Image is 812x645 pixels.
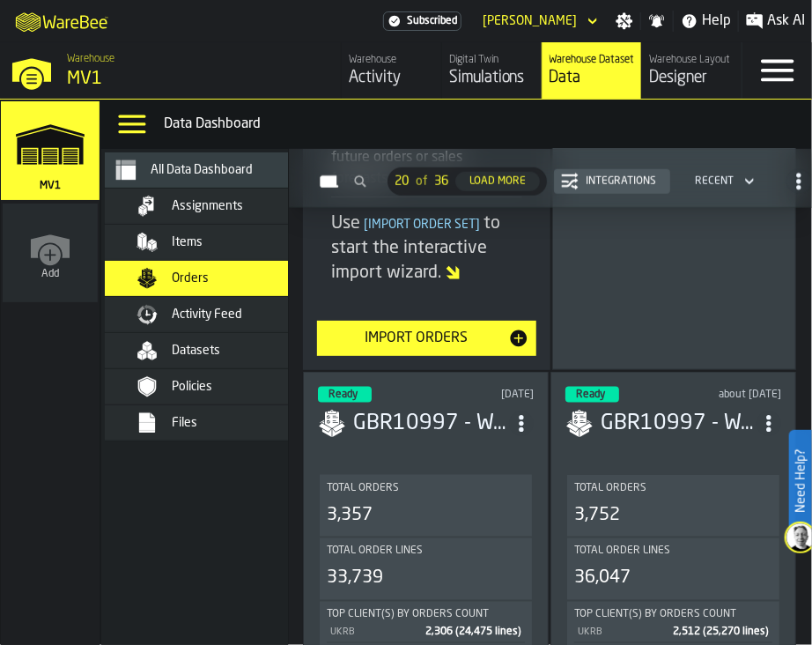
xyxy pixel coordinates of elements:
[289,149,812,208] h2: button-Orders
[360,219,484,231] span: Import Order Set
[554,169,670,194] button: button-Integrations
[105,261,351,297] li: menu Orders
[318,387,372,403] div: status-3 2
[172,380,212,394] span: Policies
[695,175,734,188] div: DropdownMenuValue-4
[574,482,646,494] span: Total Orders
[449,68,535,87] div: Simulations
[574,482,772,494] div: Title
[649,54,734,66] div: Warehouse Layout
[353,410,509,438] div: GBR10997 - Warebee Orders 11.08.2025.csv
[380,167,554,196] div: ButtonLoadMore-Load More-Prev-First-Last
[574,567,631,591] div: 36,047
[105,333,351,369] li: menu Datasets
[550,54,635,66] div: Warehouse Datasets
[550,68,635,87] div: Data
[574,503,620,528] div: 3,752
[601,410,757,438] div: GBR10997 - Warebee Orders 05.08.2025.csv
[105,405,351,441] li: menu Files
[476,11,602,32] div: DropdownMenuValue-Aaron Tamborski Tamborski
[327,609,489,621] span: Top client(s) by Orders count
[172,416,197,430] span: Files
[674,11,738,32] label: button-toggle-Help
[107,107,157,142] label: button-toggle-Data Menu
[565,387,619,403] div: status-3 2
[151,163,253,177] span: All Data Dashboard
[483,14,577,28] div: DropdownMenuValue-Aaron Tamborski Tamborski
[609,12,640,30] label: button-toggle-Settings
[327,609,525,621] div: Title
[688,171,758,192] div: DropdownMenuValue-4
[641,12,673,30] label: button-toggle-Notifications
[105,189,351,225] li: menu Assignments
[328,389,358,400] span: Ready
[327,482,399,494] span: Total Orders
[341,42,441,99] a: link-to-/wh/i/3ccf57d1-1e0c-4a81-a3bb-c2011c5f0d50/feed/
[574,545,670,558] span: Total Order Lines
[601,410,757,438] h3: GBR10997 - Warebee Orders [DATE].csv
[567,538,779,600] div: stat-Total Order Lines
[331,211,522,285] div: Use to start the interactive import wizard.
[327,545,525,558] div: Title
[567,475,779,537] div: stat-Total Orders
[476,219,480,231] span: ]
[327,482,525,494] div: Title
[455,172,540,191] button: button-Load More
[324,328,508,349] div: Import Orders
[462,175,533,188] div: Load More
[425,627,521,638] span: 2,306 (24,475 lines)
[172,199,243,213] span: Assignments
[327,621,525,643] div: StatList-item-UKRB
[407,15,457,27] span: Subscribed
[105,152,351,189] li: menu All Data Dashboard
[105,297,351,333] li: menu Activity Feed
[767,11,805,32] span: Ask AI
[739,11,812,32] label: button-toggle-Ask AI
[434,174,448,189] span: 36
[172,271,209,285] span: Orders
[320,475,532,537] div: stat-Total Orders
[574,545,772,558] div: Title
[649,68,734,87] div: Designer
[542,42,642,99] a: link-to-/wh/i/3ccf57d1-1e0c-4a81-a3bb-c2011c5f0d50/data
[105,369,351,405] li: menu Policies
[578,627,666,639] div: UKRB
[395,174,409,189] span: 20
[579,175,663,188] div: Integrations
[320,538,532,600] div: stat-Total Order Lines
[702,389,781,401] div: Updated: 05/08/2025, 09:12:33 Created: 05/08/2025, 09:12:14
[673,627,769,638] span: 2,512 (25,270 lines)
[349,68,434,87] div: Activity
[36,180,64,192] span: MV1
[105,225,351,261] li: menu Items
[172,308,242,322] span: Activity Feed
[172,344,220,358] span: Datasets
[416,174,427,189] span: of
[441,42,542,99] a: link-to-/wh/i/3ccf57d1-1e0c-4a81-a3bb-c2011c5f0d50/simulations
[383,11,461,31] div: Menu Subscription
[454,389,534,401] div: Updated: 11/08/2025, 14:29:49 Created: 11/08/2025, 14:29:01
[791,432,810,530] label: Need Help?
[41,268,59,280] span: Add
[172,235,203,249] span: Items
[164,114,805,135] div: Data Dashboard
[353,410,509,438] h3: GBR10997 - Warebee Orders [DATE].csv
[574,609,772,621] div: Title
[449,54,535,66] div: Digital Twin
[702,11,731,32] span: Help
[67,53,114,65] span: Warehouse
[383,11,461,31] a: link-to-/wh/i/3ccf57d1-1e0c-4a81-a3bb-c2011c5f0d50/settings/billing
[327,503,373,528] div: 3,357
[742,42,812,99] label: button-toggle-Menu
[641,42,742,99] a: link-to-/wh/i/3ccf57d1-1e0c-4a81-a3bb-c2011c5f0d50/designer
[317,321,536,356] button: button-Import Orders
[364,219,368,231] span: [
[574,609,736,621] span: Top client(s) by Orders count
[349,54,434,66] div: Warehouse
[327,567,383,591] div: 33,739
[1,101,100,204] a: link-to-/wh/i/3ccf57d1-1e0c-4a81-a3bb-c2011c5f0d50/simulations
